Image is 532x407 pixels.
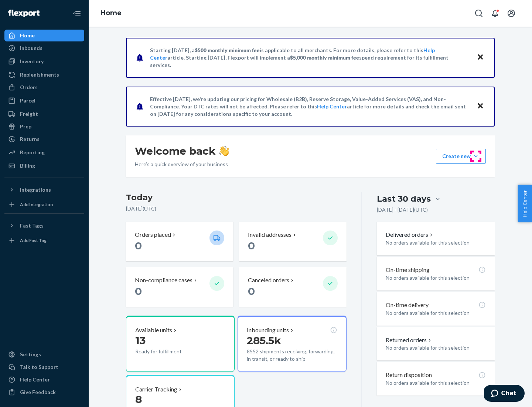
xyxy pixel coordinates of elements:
p: Available units [135,326,172,334]
p: [DATE] ( UTC ) [126,205,347,212]
img: hand-wave emoji [219,146,229,156]
ol: breadcrumbs [95,3,127,24]
span: $500 monthly minimum fee [195,47,260,53]
div: Add Fast Tag [20,237,47,243]
p: No orders available for this selection [386,309,486,317]
a: Inventory [4,55,84,67]
p: No orders available for this selection [386,274,486,282]
a: Returns [4,133,84,145]
h3: Today [126,192,347,203]
p: Carrier Tracking [135,385,177,394]
div: Freight [20,110,38,118]
span: 13 [135,334,146,347]
img: Flexport logo [8,10,40,17]
div: Give Feedback [20,388,56,396]
button: Non-compliance cases 0 [126,267,233,307]
p: Here’s a quick overview of your business [135,161,229,168]
a: Settings [4,349,84,360]
div: Prep [20,123,31,130]
button: Close [475,52,485,63]
button: Talk to Support [4,361,84,373]
div: Billing [20,162,35,169]
div: Orders [20,84,38,91]
span: 0 [248,285,255,297]
div: Parcel [20,97,35,104]
p: Ready for fulfillment [135,348,204,355]
div: Replenishments [20,71,59,78]
button: Invalid addresses 0 [239,222,346,261]
span: $5,000 monthly minimum fee [290,54,359,61]
button: Give Feedback [4,386,84,398]
button: Close Navigation [69,6,84,21]
a: Help Center [317,103,347,110]
div: Home [20,32,35,39]
button: Create new [436,149,486,164]
p: Non-compliance cases [135,276,192,285]
p: Starting [DATE], a is applicable to all merchants. For more details, please refer to this article... [150,47,470,69]
p: On-time shipping [386,266,430,274]
button: Open notifications [488,6,502,21]
p: Inbounding units [247,326,289,334]
div: Returns [20,135,40,143]
span: 0 [135,239,142,252]
div: Reporting [20,149,45,156]
button: Canceled orders 0 [239,267,346,307]
div: Help Center [20,376,50,383]
button: Fast Tags [4,220,84,232]
button: Close [475,101,485,112]
a: Inbounds [4,42,84,54]
button: Inbounding units285.5k8552 shipments receiving, forwarding, in transit, or ready to ship [238,316,346,372]
span: 0 [135,285,142,297]
button: Delivered orders [386,231,434,239]
div: Fast Tags [20,222,44,229]
a: Orders [4,81,84,93]
p: [DATE] - [DATE] ( UTC ) [377,206,428,213]
a: Replenishments [4,69,84,81]
div: Add Integration [20,201,53,208]
div: Inventory [20,58,44,65]
a: Parcel [4,95,84,107]
a: Freight [4,108,84,120]
div: Last 30 days [377,193,431,205]
span: 0 [248,239,255,252]
button: Available units13Ready for fulfillment [126,316,235,372]
a: Add Fast Tag [4,235,84,246]
p: Invalid addresses [248,231,291,239]
div: Talk to Support [20,363,58,371]
button: Returned orders [386,336,433,344]
p: Effective [DATE], we're updating our pricing for Wholesale (B2B), Reserve Storage, Value-Added Se... [150,95,470,118]
div: Inbounds [20,44,42,52]
h1: Welcome back [135,144,229,158]
p: Orders placed [135,231,171,239]
span: 285.5k [247,334,281,347]
p: No orders available for this selection [386,344,486,351]
a: Home [100,9,122,17]
button: Orders placed 0 [126,222,233,261]
button: Help Center [518,185,532,222]
p: Canceled orders [248,276,289,285]
button: Open account menu [504,6,519,21]
div: Integrations [20,186,51,194]
button: Open Search Box [471,6,486,21]
p: Return disposition [386,371,432,379]
p: On-time delivery [386,301,429,309]
p: No orders available for this selection [386,379,486,387]
a: Home [4,30,84,41]
a: Billing [4,160,84,172]
p: 8552 shipments receiving, forwarding, in transit, or ready to ship [247,348,337,363]
a: Add Integration [4,199,84,211]
a: Prep [4,121,84,132]
div: Settings [20,351,41,358]
p: No orders available for this selection [386,239,486,246]
iframe: Opens a widget where you can chat to one of our agents [484,385,525,403]
a: Reporting [4,147,84,158]
a: Help Center [4,374,84,386]
span: 8 [135,393,142,406]
button: Integrations [4,184,84,196]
